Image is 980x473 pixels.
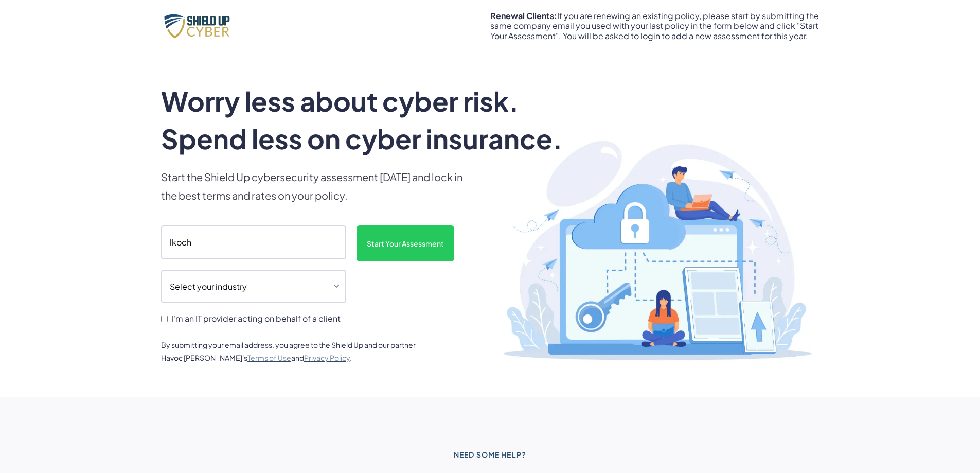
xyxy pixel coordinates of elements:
[454,448,526,461] div: Need some help?
[161,168,470,205] p: Start the Shield Up cybersecurity assessment [DATE] and lock in the best terms and rates on your ...
[247,353,291,362] a: Terms of Use
[161,316,168,322] input: I'm an IT provider acting on behalf of a client
[161,82,589,157] h1: Worry less about cyber risk. Spend less on cyber insurance.
[490,11,819,41] div: If you are renewing an existing policy, please start by submitting the same company email you use...
[357,225,454,261] input: Start Your Assessment
[161,225,470,326] form: scanform
[161,225,346,259] input: Enter your company email
[490,10,557,21] strong: Renewal Clients:
[304,353,350,362] a: Privacy Policy
[161,11,238,40] img: Shield Up Cyber Logo
[171,313,341,323] span: I'm an IT provider acting on behalf of a client
[161,339,429,364] div: By submitting your email address, you agree to the Shield Up and our partner Havoc [PERSON_NAME]'...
